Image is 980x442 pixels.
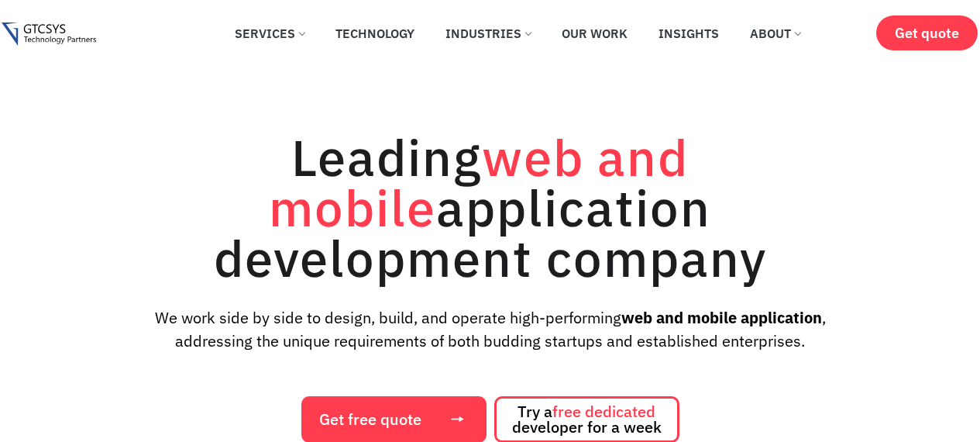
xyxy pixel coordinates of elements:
[324,16,426,50] a: Technology
[434,16,542,50] a: Industries
[738,16,812,50] a: About
[621,307,822,328] strong: web and mobile application
[223,16,316,50] a: Services
[647,16,731,50] a: Insights
[876,16,978,50] a: Get quote
[552,401,655,422] span: free dedicated
[319,412,421,427] span: Get free quote
[512,404,662,435] span: Try a developer for a week
[129,306,851,353] p: We work side by side to design, build, and operate high-performing , addressing the unique requir...
[550,16,639,50] a: Our Work
[142,132,839,283] h1: Leading application development company
[269,124,689,240] span: web and mobile
[2,22,95,47] img: Gtcsys logo
[895,25,959,41] span: Get quote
